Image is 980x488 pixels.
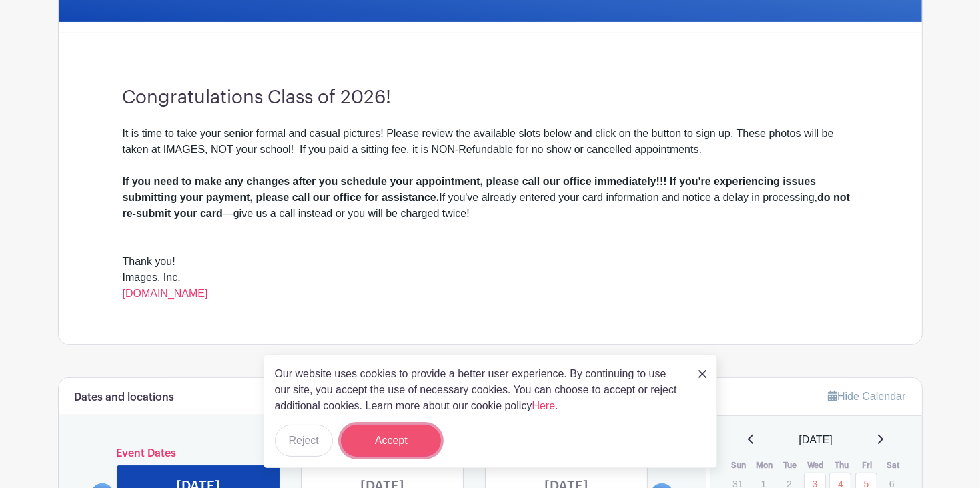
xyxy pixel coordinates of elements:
th: Mon [752,459,778,472]
div: Images, Inc. [123,270,858,302]
div: Thank you! [123,254,858,270]
th: Sun [726,459,752,472]
span: [DATE] [799,432,833,448]
p: Our website uses cookies to provide a better user experience. By continuing to use our site, you ... [275,366,684,414]
a: Here [532,400,556,411]
th: Tue [777,459,803,472]
button: Reject [275,425,333,457]
strong: do not re-submit your card [123,192,851,219]
button: Accept [341,425,441,457]
th: Fri [855,459,881,472]
strong: If you need to make any changes after you schedule your appointment, please call our office immed... [123,176,817,203]
a: [DOMAIN_NAME] [123,288,208,299]
th: Wed [803,459,829,472]
h6: Event Dates [114,447,651,460]
img: close_button-5f87c8562297e5c2d7936805f587ecaba9071eb48480494691a3f1689db116b3.svg [698,370,706,378]
h3: Congratulations Class of 2026! [123,87,858,109]
div: It is time to take your senior formal and casual pictures! Please review the available slots belo... [123,126,858,158]
th: Sat [880,459,906,472]
h6: Dates and locations [75,391,175,404]
div: If you've already entered your card information and notice a delay in processing, —give us a call... [123,174,858,222]
a: Hide Calendar [828,391,905,402]
th: Thu [829,459,855,472]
